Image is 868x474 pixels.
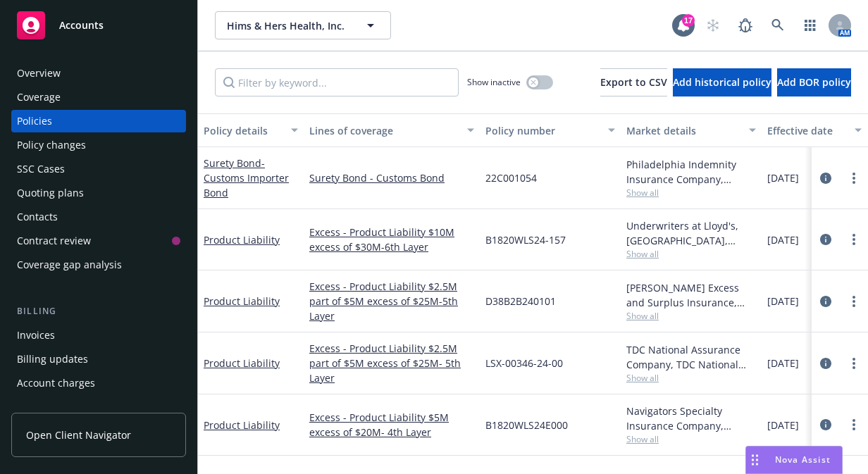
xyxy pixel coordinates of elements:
button: Export to CSV [600,68,667,96]
div: Policy changes [17,134,86,156]
a: Contract review [11,230,186,252]
a: circleInformation [817,416,834,433]
a: Coverage [11,86,186,108]
span: Show inactive [467,76,521,88]
span: Accounts [59,20,104,31]
div: Policies [17,110,52,132]
a: Product Liability [204,418,280,432]
div: Market details [626,123,740,138]
a: Contacts [11,206,186,228]
span: Hims & Hers Health, Inc. [227,18,349,33]
div: Drag to move [746,447,764,473]
a: Surety Bond - Customs Bond [309,170,474,185]
button: Hims & Hers Health, Inc. [215,11,391,39]
div: Policy details [204,123,283,138]
a: Start snowing [699,11,727,39]
div: SSC Cases [17,158,65,180]
div: Effective date [767,123,846,138]
a: Excess - Product Liability $10M excess of $30M-6th Layer [309,225,474,254]
a: more [845,355,862,372]
a: more [845,416,862,433]
span: Nova Assist [775,454,831,466]
div: Policy number [485,123,600,138]
a: more [845,231,862,248]
span: 22C001054 [485,170,537,185]
button: Lines of coverage [304,113,480,147]
a: more [845,293,862,310]
span: Add historical policy [673,75,771,89]
span: B1820WLS24-157 [485,232,566,247]
button: Nova Assist [745,446,843,474]
a: Switch app [796,11,824,39]
span: D38B2B240101 [485,294,556,308]
span: [DATE] [767,170,799,185]
a: Excess - Product Liability $2.5M part of $5M excess of $25M- 5th Layer [309,341,474,385]
a: circleInformation [817,293,834,310]
span: LSX-00346-24-00 [485,356,563,370]
button: Add BOR policy [777,68,851,96]
span: Show all [626,248,756,260]
div: Navigators Specialty Insurance Company, Hartford Insurance Group, CRC Group [626,404,756,433]
span: Add BOR policy [777,75,851,89]
div: 17 [682,14,695,27]
div: Billing [11,304,186,318]
div: Contract review [17,230,91,252]
div: Billing updates [17,348,88,370]
a: Product Liability [204,294,280,308]
div: Invoices [17,324,55,347]
div: Overview [17,62,61,85]
div: Lines of coverage [309,123,459,138]
span: [DATE] [767,294,799,308]
a: Overview [11,62,186,85]
span: [DATE] [767,232,799,247]
a: Policy changes [11,134,186,156]
a: Product Liability [204,233,280,247]
a: Billing updates [11,348,186,370]
a: Accounts [11,6,186,45]
div: Installment plans [17,396,99,418]
a: Excess - Product Liability $5M excess of $20M- 4th Layer [309,410,474,439]
a: SSC Cases [11,158,186,180]
span: B1820WLS24E000 [485,418,568,432]
div: Contacts [17,206,58,228]
button: Policy number [480,113,621,147]
a: Account charges [11,372,186,394]
a: Excess - Product Liability $2.5M part of $5M excess of $25M-5th Layer [309,279,474,323]
div: TDC National Assurance Company, TDC National Assurance Company, CRC Group [626,342,756,372]
a: circleInformation [817,355,834,372]
div: Account charges [17,372,95,394]
span: - Customs Importer Bond [204,156,289,199]
a: circleInformation [817,170,834,187]
span: Export to CSV [600,75,667,89]
div: Coverage gap analysis [17,254,122,276]
a: Search [764,11,792,39]
a: Surety Bond [204,156,289,199]
div: Quoting plans [17,182,84,204]
span: Open Client Navigator [26,428,131,442]
div: Underwriters at Lloyd's, [GEOGRAPHIC_DATA], [PERSON_NAME] of London, CRC Group [626,218,756,248]
button: Add historical policy [673,68,771,96]
a: Coverage gap analysis [11,254,186,276]
a: Policies [11,110,186,132]
a: more [845,170,862,187]
button: Market details [621,113,762,147]
span: [DATE] [767,356,799,370]
span: Show all [626,372,756,384]
button: Policy details [198,113,304,147]
a: Invoices [11,324,186,347]
div: [PERSON_NAME] Excess and Surplus Insurance, Inc., [PERSON_NAME] Group, CRC Group [626,280,756,310]
a: Report a Bug [731,11,759,39]
a: circleInformation [817,231,834,248]
a: Product Liability [204,356,280,370]
span: [DATE] [767,418,799,432]
a: Installment plans [11,396,186,418]
span: Show all [626,187,756,199]
span: Show all [626,310,756,322]
a: Quoting plans [11,182,186,204]
div: Philadelphia Indemnity Insurance Company, Philadelphia Insurance Companies, CA [PERSON_NAME] & Co... [626,157,756,187]
button: Effective date [762,113,867,147]
span: Show all [626,433,756,445]
input: Filter by keyword... [215,68,459,96]
div: Coverage [17,86,61,108]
